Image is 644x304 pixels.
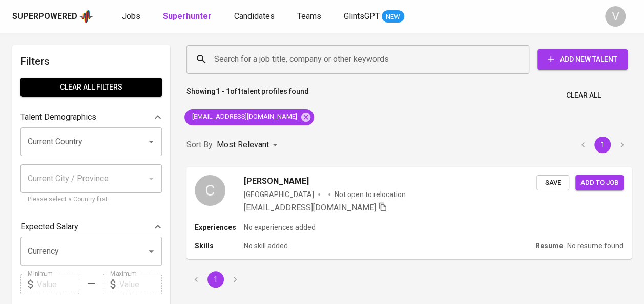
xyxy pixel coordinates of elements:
span: [EMAIL_ADDRESS][DOMAIN_NAME] [244,203,376,212]
button: page 1 [207,271,224,288]
p: No skill added [244,241,288,251]
span: Teams [297,11,321,21]
span: Clear All [566,89,601,102]
span: Add to job [580,177,618,189]
button: Save [536,175,569,191]
a: Superpoweredapp logo [12,9,93,24]
div: Talent Demographics [20,107,162,127]
b: 1 [237,87,241,95]
nav: pagination navigation [186,271,245,288]
p: Most Relevant [217,139,269,151]
p: Showing of talent profiles found [186,86,309,105]
p: Resume [535,241,563,251]
div: Expected Salary [20,216,162,237]
p: Please select a Country first [28,194,155,205]
p: Expected Salary [20,221,78,233]
div: [GEOGRAPHIC_DATA] [244,189,314,200]
button: Open [144,135,158,149]
span: Add New Talent [546,53,619,66]
a: Teams [297,10,323,23]
nav: pagination navigation [573,137,632,153]
div: V [605,6,626,27]
button: Add New Talent [537,49,628,70]
span: GlintsGPT [344,11,380,21]
p: Experiences [195,222,244,232]
a: Candidates [234,10,277,23]
h6: Filters [20,53,162,70]
span: [PERSON_NAME] [244,175,309,187]
span: Save [542,177,564,189]
button: Open [144,244,158,258]
p: Sort By [186,139,213,151]
b: 1 - 1 [216,87,230,95]
a: Jobs [122,10,142,23]
span: Clear All filters [29,81,154,94]
b: Superhunter [163,11,212,21]
span: [EMAIL_ADDRESS][DOMAIN_NAME] [184,112,303,122]
div: Superpowered [12,11,77,23]
div: C [195,175,225,206]
p: Not open to relocation [335,189,406,200]
button: page 1 [594,137,611,153]
button: Clear All [562,86,605,105]
button: Clear All filters [20,78,162,97]
div: Most Relevant [217,136,281,155]
div: [EMAIL_ADDRESS][DOMAIN_NAME] [184,109,314,125]
button: Add to job [575,175,624,191]
span: Jobs [122,11,140,21]
input: Value [37,274,79,294]
p: No resume found [567,241,624,251]
input: Value [119,274,162,294]
span: NEW [382,12,404,22]
a: Superhunter [163,10,214,23]
p: No experiences added [244,222,316,232]
p: Talent Demographics [20,111,96,123]
p: Skills [195,241,244,251]
a: C[PERSON_NAME][GEOGRAPHIC_DATA]Not open to relocation[EMAIL_ADDRESS][DOMAIN_NAME] SaveAdd to jobE... [186,167,632,259]
span: Candidates [234,11,275,21]
a: GlintsGPT NEW [344,10,404,23]
img: app logo [79,9,93,24]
